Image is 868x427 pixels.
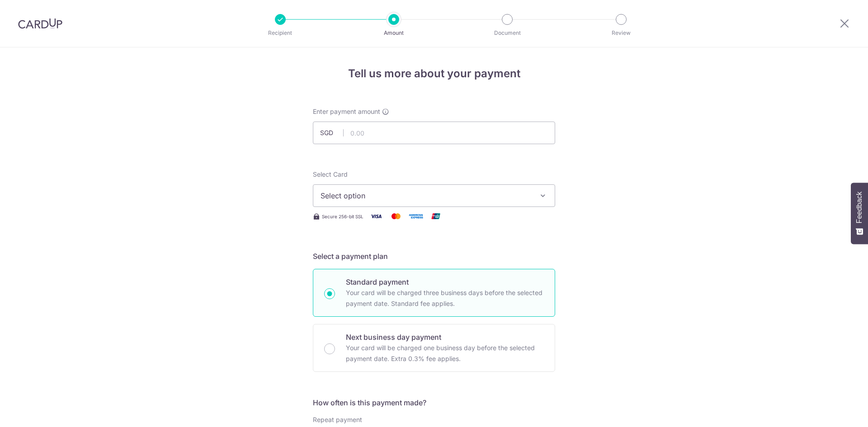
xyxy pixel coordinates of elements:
span: SGD [320,128,344,137]
iframe: Opens a widget where you can find more information [810,400,859,422]
button: Select option [313,184,555,207]
h5: Select a payment plan [313,251,555,262]
label: Repeat payment [313,415,362,424]
p: Next business day payment [346,332,544,343]
span: translation missing: en.payables.payment_networks.credit_card.summary.labels.select_card [313,170,348,178]
p: Review [588,28,655,38]
h4: Tell us more about your payment [313,66,555,82]
span: Select option [321,190,531,201]
p: Your card will be charged one business day before the selected payment date. Extra 0.3% fee applies. [346,343,544,364]
img: Union Pay [427,211,445,222]
span: Secure 256-bit SSL [322,213,363,220]
p: Recipient [247,28,314,38]
img: Visa [367,211,385,222]
p: Standard payment [346,277,544,287]
img: American Express [407,211,425,222]
span: Enter payment amount [313,107,380,116]
button: Feedback - Show survey [851,183,868,244]
p: Document [474,28,541,38]
span: Feedback [855,192,863,223]
p: Your card will be charged three business days before the selected payment date. Standard fee appl... [346,287,544,309]
img: Mastercard [387,211,405,222]
img: CardUp [18,18,62,29]
h5: How often is this payment made? [313,397,555,408]
p: Amount [360,28,427,38]
input: 0.00 [313,122,555,144]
